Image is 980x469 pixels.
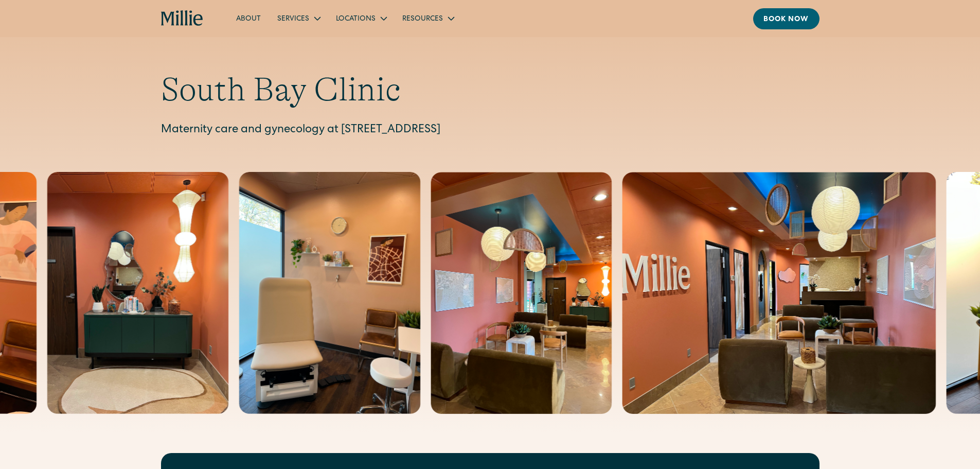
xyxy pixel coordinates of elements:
div: Locations [336,14,376,25]
a: home [161,10,204,27]
div: Resources [394,10,461,27]
div: Services [277,14,309,25]
h1: South Bay Clinic [161,70,819,110]
a: Book now [753,8,819,29]
div: Services [269,10,328,27]
div: Locations [328,10,394,27]
a: About [228,10,269,27]
p: Maternity care and gynecology at [STREET_ADDRESS] [161,122,819,139]
div: Book now [763,14,809,25]
div: Resources [402,14,443,25]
